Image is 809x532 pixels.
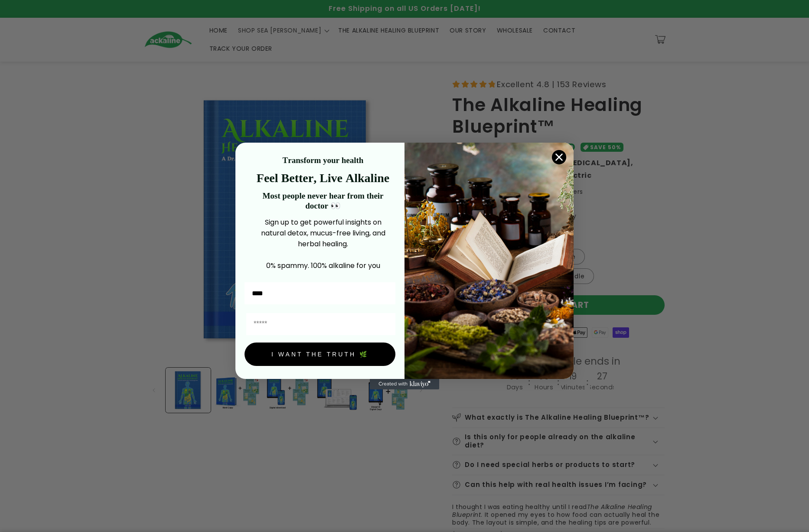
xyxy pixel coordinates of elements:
strong: Most people never hear from their doctor 👀 [262,191,383,210]
p: 0% spammy. 100% alkaline for you [251,260,395,271]
input: Email [246,313,395,335]
input: First Name [245,282,395,304]
p: Sign up to get powerful insights on natural detox, mucus-free living, and herbal healing. [251,217,395,249]
a: Created with Klaviyo - opens in a new tab [370,379,439,389]
strong: Transform your health [283,156,364,165]
img: 4a4a186a-b914-4224-87c7-990d8ecc9bca.jpeg [404,143,574,379]
strong: Feel Better, Live Alkaline [257,171,389,185]
button: I WANT THE TRUTH 🌿 [245,343,395,366]
button: Close dialog [551,150,567,165]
